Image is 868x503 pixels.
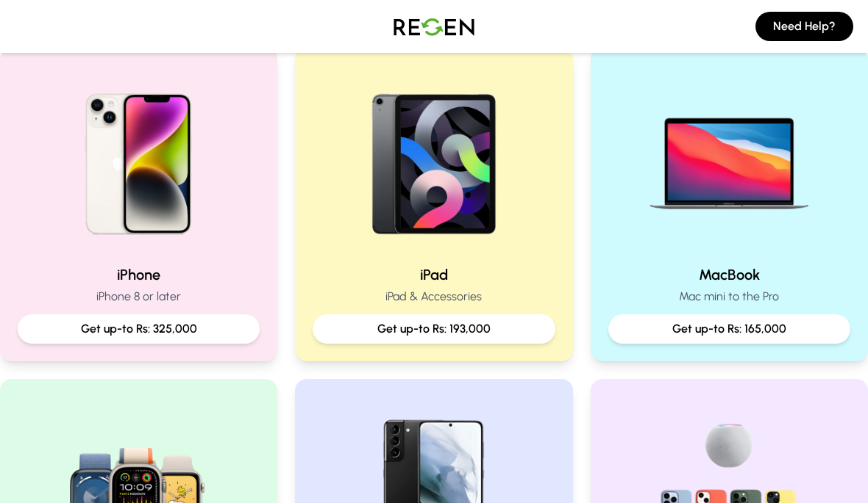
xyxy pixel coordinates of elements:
[324,320,543,338] p: Get up-to Rs: 193,000
[313,264,555,285] h2: iPad
[383,6,485,47] img: Logo
[620,320,839,338] p: Get up-to Rs: 165,000
[18,264,260,285] h2: iPhone
[29,320,248,338] p: Get up-to Rs: 325,000
[313,288,555,305] p: iPad & Accessories
[608,288,850,305] p: Mac mini to the Pro
[635,65,823,253] img: MacBook
[45,65,233,253] img: iPhone
[340,65,528,253] img: iPad
[608,264,850,285] h2: MacBook
[755,12,853,41] button: Need Help?
[18,288,260,305] p: iPhone 8 or later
